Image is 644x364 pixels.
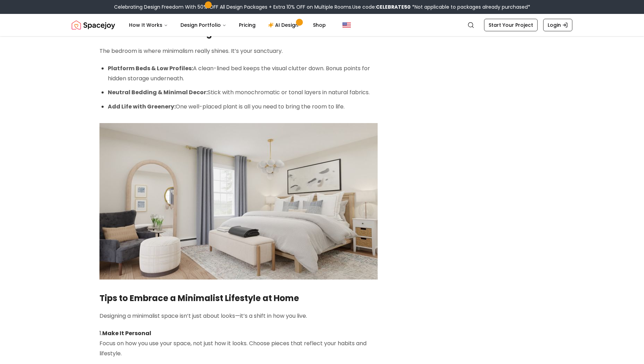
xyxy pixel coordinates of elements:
[99,339,387,359] p: Focus on how you use your space, not just how it looks. Choose pieces that reflect your habits an...
[411,3,530,10] span: *Not applicable to packages already purchased*
[123,18,331,32] nav: Main
[99,311,387,321] p: Designing a minimalist space isn’t just about looks—it’s a shift in how you live.
[108,88,387,98] p: Stick with monochromatic or tonal layers in natural fabrics.
[263,18,306,32] a: AI Design
[123,18,174,32] button: How It Works
[108,64,387,84] p: A clean-lined bed keeps the visual clutter down. Bonus points for hidden storage underneath.
[543,19,572,31] a: Login
[72,18,115,32] a: Spacejoy
[108,102,387,112] p: One well-placed plant is all you need to bring the room to life.
[99,46,387,56] p: The bedroom is where minimalism really shines. It’s your sanctuary.
[307,18,331,32] a: Shop
[108,103,176,111] strong: Add Life with Greenery:
[376,3,411,10] b: CELEBRATE50
[343,21,351,29] img: United States
[72,18,115,32] img: Spacejoy Logo
[99,123,378,280] img: Bedroom design by spacejoy
[99,292,299,304] strong: Tips to Embrace a Minimalist Lifestyle at Home
[72,14,572,36] nav: Global
[99,27,243,39] strong: Minimalist Bedroom Design Ideas
[175,18,232,32] button: Design Portfolio
[484,19,538,31] a: Start Your Project
[108,64,193,72] strong: Platform Beds & Low Profiles:
[114,3,530,10] div: Celebrating Design Freedom With 50% OFF All Design Packages + Extra 10% OFF on Multiple Rooms.
[108,88,208,96] strong: Neutral Bedding & Minimal Decor:
[233,18,261,32] a: Pricing
[352,3,411,10] span: Use code:
[99,329,387,339] h3: 1.
[102,329,151,337] strong: Make It Personal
